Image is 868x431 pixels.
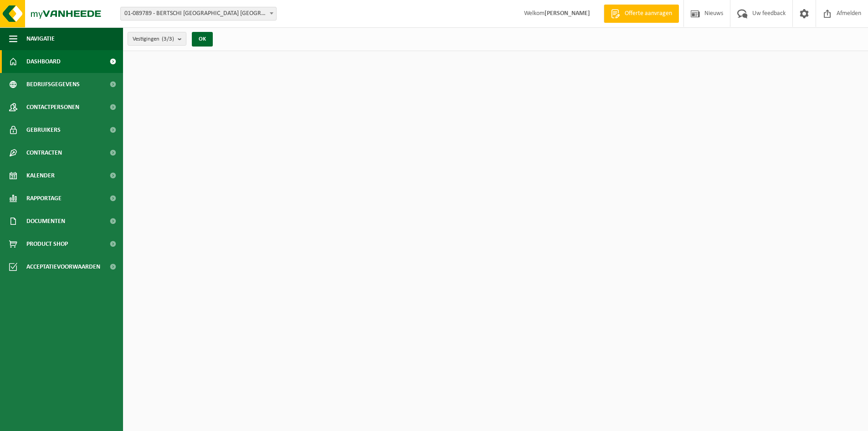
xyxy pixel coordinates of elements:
span: 01-089789 - BERTSCHI BELGIUM NV - ANTWERPEN [121,7,276,20]
span: Product Shop [26,233,68,255]
span: Rapportage [26,187,62,210]
span: Kalender [26,164,55,187]
button: OK [192,32,213,47]
span: Documenten [26,210,65,233]
span: Gebruikers [26,119,61,141]
span: Vestigingen [133,32,174,46]
span: 01-089789 - BERTSCHI BELGIUM NV - ANTWERPEN [120,7,277,21]
span: Bedrijfsgegevens [26,73,80,96]
span: Contracten [26,141,62,164]
span: Offerte aanvragen [622,9,674,18]
a: Offerte aanvragen [604,5,679,23]
span: Dashboard [26,50,61,73]
span: Acceptatievoorwaarden [26,255,100,278]
count: (3/3) [162,36,174,42]
strong: [PERSON_NAME] [544,10,590,17]
span: Navigatie [26,27,55,50]
span: Contactpersonen [26,96,79,119]
button: Vestigingen(3/3) [128,32,186,46]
